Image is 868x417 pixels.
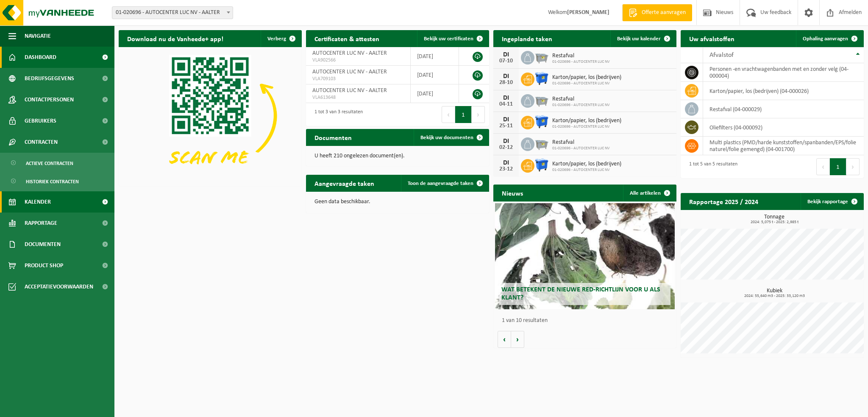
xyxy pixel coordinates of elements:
span: Ophaling aanvragen [803,36,848,42]
span: Gebruikers [25,110,56,132]
span: 01-020696 - AUTOCENTER LUC NV [552,146,610,151]
a: Bekijk uw certificaten [417,30,488,47]
a: Actieve contracten [2,155,112,171]
span: Karton/papier, los (bedrijven) [552,118,621,124]
h2: Documenten [306,129,360,146]
div: 1 tot 3 van 3 resultaten [310,105,363,124]
h3: Tonnage [685,214,864,224]
span: Afvalstof [709,52,734,59]
span: AUTOCENTER LUC NV - AALTER [312,50,387,56]
span: 2024: 55,640 m3 - 2025: 33,120 m3 [685,294,864,298]
a: Wat betekent de nieuwe RED-richtlijn voor u als klant? [495,203,674,309]
span: Historiek contracten [26,174,79,190]
img: WB-1100-HPE-BE-01 [534,71,549,86]
span: 2024: 5,075 t - 2025: 2,985 t [685,220,864,224]
div: 04-11 [498,101,515,107]
span: 01-020696 - AUTOCENTER LUC NV [552,81,621,86]
span: Actieve contracten [26,155,73,171]
h2: Download nu de Vanheede+ app! [119,30,232,47]
div: 25-11 [498,123,515,129]
div: 28-10 [498,80,515,86]
a: Bekijk uw documenten [414,129,488,146]
div: DI [498,116,515,123]
span: Restafval [552,53,610,59]
div: DI [498,95,515,101]
span: Navigatie [25,25,51,47]
div: 02-12 [498,145,515,151]
span: VLA902566 [312,57,404,64]
span: VLA709103 [312,76,404,82]
div: DI [498,51,515,58]
button: Volgende [511,331,524,348]
h2: Nieuws [493,185,531,201]
span: VLA613648 [312,94,404,101]
a: Ophaling aanvragen [796,30,863,47]
a: Bekijk rapportage [801,193,863,210]
button: Previous [816,158,830,175]
span: AUTOCENTER LUC NV - AALTER [312,69,387,75]
img: WB-2500-GAL-GY-01 [534,93,549,107]
h2: Rapportage 2025 / 2024 [681,193,767,210]
div: DI [498,138,515,145]
td: restafval (04-000029) [703,100,864,118]
span: Wat betekent de nieuwe RED-richtlijn voor u als klant? [501,286,660,301]
span: Bedrijfsgegevens [25,68,74,89]
div: 1 tot 5 van 5 resultaten [685,157,737,176]
span: Rapportage [25,213,57,234]
span: Restafval [552,139,610,146]
span: Acceptatievoorwaarden [25,276,93,297]
span: Documenten [25,234,61,255]
a: Offerte aanvragen [622,4,692,21]
img: WB-2500-GAL-GY-01 [534,136,549,151]
div: DI [498,160,515,166]
a: Bekijk uw kalender [610,30,676,47]
h2: Aangevraagde taken [306,175,383,191]
span: Bekijk uw documenten [420,135,473,140]
button: Verberg [261,30,301,47]
span: Verberg [267,36,286,42]
span: Dashboard [25,47,56,68]
p: U heeft 210 ongelezen document(en). [314,153,481,159]
span: Bekijk uw kalender [617,36,661,42]
button: Vorige [498,331,511,348]
a: Alle artikelen [623,185,676,202]
td: multi plastics (PMD/harde kunststoffen/spanbanden/EPS/folie naturel/folie gemengd) (04-001700) [703,137,864,155]
div: 23-12 [498,166,515,172]
span: Kalender [25,191,51,213]
span: Karton/papier, los (bedrijven) [552,161,621,168]
a: Historiek contracten [2,173,112,189]
img: WB-1100-HPE-BE-01 [534,115,549,129]
img: WB-1100-HPE-BE-01 [534,158,549,172]
strong: [PERSON_NAME] [567,9,609,16]
span: Product Shop [25,255,63,276]
td: [DATE] [411,47,459,66]
td: karton/papier, los (bedrijven) (04-000026) [703,82,864,100]
span: Contracten [25,132,58,153]
td: personen -en vrachtwagenbanden met en zonder velg (04-000004) [703,63,864,82]
span: 01-020696 - AUTOCENTER LUC NV [552,103,610,108]
span: AUTOCENTER LUC NV - AALTER [312,87,387,94]
span: Toon de aangevraagde taken [408,181,473,186]
td: [DATE] [411,66,459,84]
div: DI [498,73,515,80]
h2: Certificaten & attesten [306,30,388,47]
h2: Ingeplande taken [493,30,561,47]
td: oliefilters (04-000092) [703,118,864,137]
h3: Kubiek [685,288,864,298]
button: 1 [455,106,472,123]
button: Next [846,158,860,175]
img: WB-2500-GAL-GY-01 [534,50,549,64]
button: 1 [830,158,846,175]
span: Offerte aanvragen [640,8,688,17]
div: 07-10 [498,58,515,64]
button: Previous [442,106,455,123]
p: Geen data beschikbaar. [314,199,481,205]
span: Karton/papier, los (bedrijven) [552,74,621,81]
img: Download de VHEPlus App [119,47,302,185]
span: 01-020696 - AUTOCENTER LUC NV [552,168,621,173]
span: Restafval [552,96,610,103]
span: 01-020696 - AUTOCENTER LUC NV [552,59,610,64]
button: Next [472,106,485,123]
span: 01-020696 - AUTOCENTER LUC NV - AALTER [112,6,233,19]
p: 1 van 10 resultaten [502,318,672,324]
